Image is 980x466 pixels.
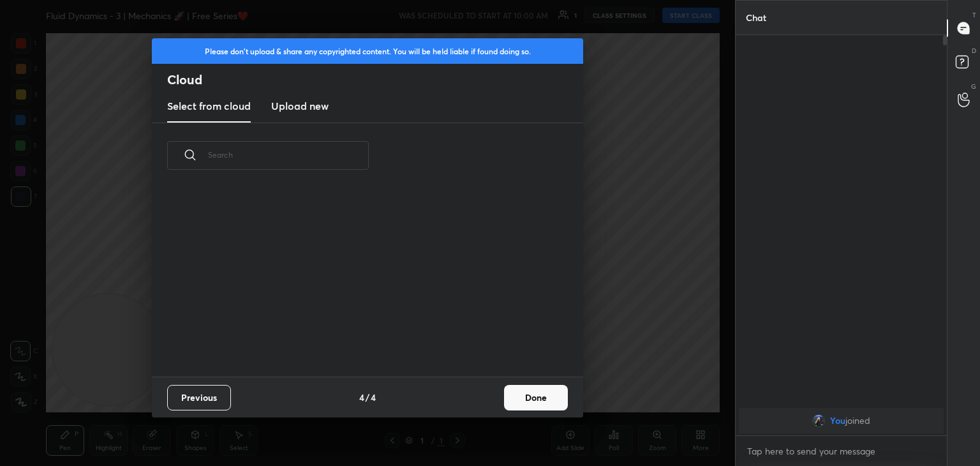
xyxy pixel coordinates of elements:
div: Please don't upload & share any copyrighted content. You will be held liable if found doing so. [152,38,583,64]
p: D [972,46,976,56]
p: Chat [736,1,776,34]
h3: Upload new [271,98,329,114]
h4: / [366,391,369,404]
input: Search [208,128,369,182]
h4: 4 [371,391,376,404]
div: grid [736,405,947,436]
p: T [972,10,976,20]
h2: Cloud [167,71,583,88]
h4: 4 [359,391,364,404]
h3: Select from cloud [167,98,251,114]
span: You [830,416,845,426]
img: d89acffa0b7b45d28d6908ca2ce42307.jpg [812,414,825,427]
button: Done [504,385,568,410]
p: G [971,82,976,91]
button: Previous [167,385,231,410]
span: joined [845,416,870,426]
